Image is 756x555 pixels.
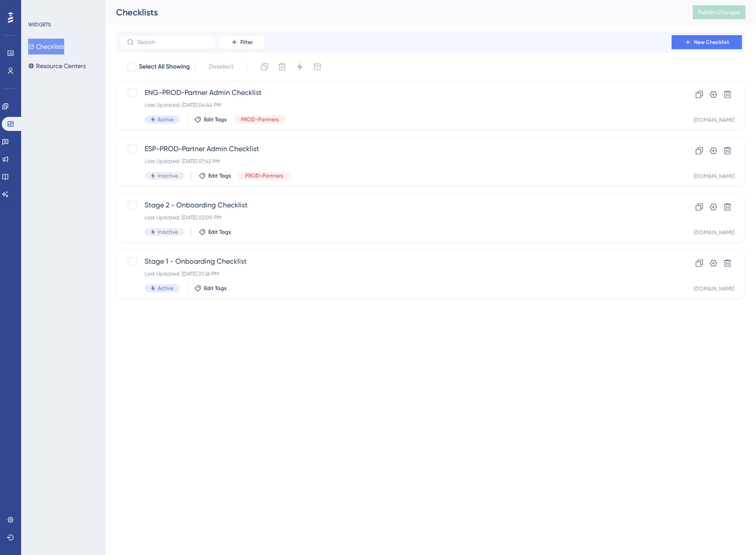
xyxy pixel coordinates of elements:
div: Checklists [116,6,671,18]
span: ESP-PROD-Partner Admin Checklist [145,144,647,154]
span: ENG-PROD-Partner Admin Checklist [145,87,647,98]
div: WIDGETS [28,21,51,28]
span: Active [158,285,174,292]
span: Edit Tags [208,229,231,236]
span: Filter [240,39,253,46]
button: Checklists [28,39,64,54]
span: PROD-Partners [241,116,279,123]
div: [DOMAIN_NAME] [694,229,734,236]
div: Last Updated: [DATE] 01:36 PM [145,270,647,277]
div: Last Updated: [DATE] 07:42 PM [145,158,647,165]
span: Publish Changes [698,9,740,16]
button: Publish Changes [693,5,745,19]
span: New Checklist [694,39,729,46]
span: Stage 2 - Onboarding Checklist [145,200,647,210]
button: Edit Tags [194,116,227,123]
button: New Checklist [672,35,742,49]
span: Inactive [158,229,178,236]
input: Search [138,39,209,45]
span: Active [158,116,174,123]
button: Edit Tags [199,229,231,236]
span: Edit Tags [204,285,227,292]
div: Last Updated: [DATE] 04:44 PM [145,102,647,109]
button: Edit Tags [194,285,227,292]
div: Last Updated: [DATE] 02:00 PM [145,214,647,221]
span: Edit Tags [204,116,227,123]
span: Inactive [158,172,178,179]
span: PROD-Partners [245,172,283,179]
div: [DOMAIN_NAME] [694,173,734,180]
div: [DOMAIN_NAME] [694,285,734,292]
button: Resource Centers [28,58,86,74]
span: Edit Tags [208,172,231,179]
span: Stage 1 - Onboarding Checklist [145,256,647,267]
span: Select All Showing [139,62,190,72]
button: Filter [220,35,264,49]
span: Deselect [209,62,233,72]
button: Deselect [201,59,241,75]
button: Edit Tags [199,172,231,179]
div: [DOMAIN_NAME] [694,116,734,123]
